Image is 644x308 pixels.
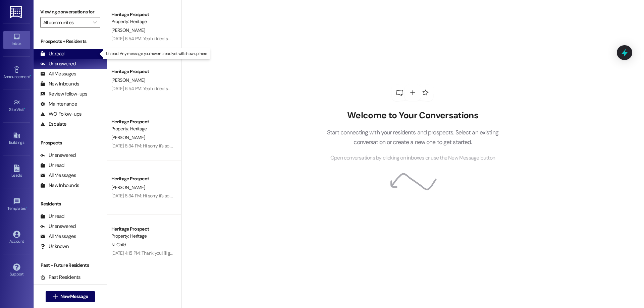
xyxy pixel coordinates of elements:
div: [DATE] 4:15 PM: Thank you! I'll get right on it [111,250,193,256]
div: All Messages [40,172,76,179]
div: Unread [40,50,64,57]
a: Account [3,229,30,247]
i:  [93,20,97,25]
div: [DATE] 6:54 PM: Yeah i tried switching it over but it didnt tell me how much was due [111,85,273,91]
div: Unanswered [40,223,76,230]
a: Leads [3,163,30,181]
span: [PERSON_NAME] [111,77,145,83]
div: Unanswered [40,152,76,159]
div: Residents [34,200,107,207]
div: Past Residents [40,274,81,281]
div: Maintenance [40,101,77,108]
span: • [26,205,27,210]
div: Unread [40,213,64,220]
div: Review follow-ups [40,90,87,98]
div: Unknown [40,243,69,250]
div: Heritage Prospect [111,118,173,125]
span: [PERSON_NAME] [111,134,145,140]
span: N. Child [111,242,126,248]
span: [PERSON_NAME] [111,27,145,33]
span: • [24,106,25,111]
div: Past + Future Residents [34,262,107,269]
div: Heritage Prospect [111,11,173,18]
div: Property: Heritage [111,233,173,240]
a: Site Visit • [3,97,30,115]
span: Open conversations by clicking on inboxes or use the New Message button [330,154,495,162]
div: New Inbounds [40,182,79,189]
div: All Messages [40,233,76,240]
div: [DATE] 8:34 PM: Hi sorry it's so late notice, but I won't be able to move into the 3rd floor apar... [111,193,389,199]
span: [PERSON_NAME] [111,184,145,190]
p: Unread: Any message you haven't read yet will show up here [106,51,207,57]
div: Heritage Prospect [111,175,173,182]
div: [DATE] 8:34 PM: Hi sorry it's so late notice, but I won't be able to move into the 3rd floor apar... [111,143,389,149]
div: Prospects [34,139,107,146]
input: All communities [43,17,90,28]
div: Unread [40,162,64,169]
p: Start connecting with your residents and prospects. Select an existing conversation or create a n... [317,128,508,147]
i:  [53,294,58,299]
a: Inbox [3,31,30,49]
div: Unanswered [40,60,76,67]
a: Buildings [3,130,30,148]
div: Prospects + Residents [34,38,107,45]
img: ResiDesk Logo [10,6,23,18]
div: Escalate [40,121,66,128]
div: [DATE] 6:54 PM: Yeah i tried switching it over but it didnt tell me how much was due [111,36,273,42]
div: Property: Heritage [111,18,173,25]
label: Viewing conversations for [40,7,100,17]
div: Heritage Prospect [111,226,173,233]
button: New Message [46,291,95,302]
div: All Messages [40,70,76,77]
div: WO Follow-ups [40,111,82,118]
a: Templates • [3,196,30,214]
h2: Welcome to Your Conversations [317,110,508,121]
a: Support [3,261,30,280]
div: Heritage Prospect [111,68,173,75]
div: New Inbounds [40,80,79,87]
div: Property: Heritage [111,125,173,132]
span: New Message [60,293,88,300]
span: • [30,73,31,78]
